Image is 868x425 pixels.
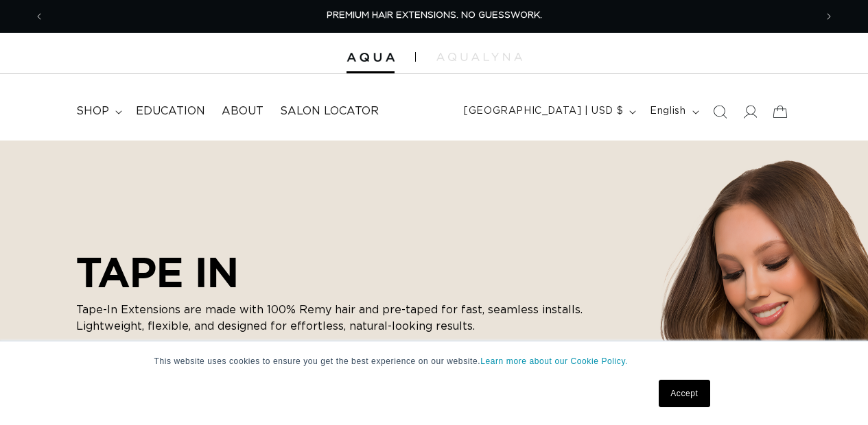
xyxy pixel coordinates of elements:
span: [GEOGRAPHIC_DATA] | USD $ [464,104,623,119]
a: Accept [659,380,709,407]
button: English [642,99,704,125]
h2: TAPE IN [76,248,598,296]
summary: Search [705,97,735,127]
button: Next announcement [814,3,844,29]
a: About [213,96,272,127]
summary: shop [68,96,128,127]
span: PREMIUM HAIR EXTENSIONS. NO GUESSWORK. [327,11,542,20]
img: aqualyna.com [436,53,522,61]
button: Previous announcement [24,3,54,29]
button: [GEOGRAPHIC_DATA] | USD $ [456,99,642,125]
a: Salon Locator [272,96,387,127]
img: Aqua Hair Extensions [347,53,395,62]
span: shop [76,104,109,119]
p: This website uses cookies to ensure you get the best experience on our website. [154,355,714,367]
span: English [650,104,685,119]
span: About [222,104,263,119]
p: Tape-In Extensions are made with 100% Remy hair and pre-taped for fast, seamless installs. Lightw... [76,302,598,335]
span: Education [136,104,205,119]
span: Salon Locator [280,104,379,119]
a: Learn more about our Cookie Policy. [480,356,628,366]
a: Education [128,96,213,127]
